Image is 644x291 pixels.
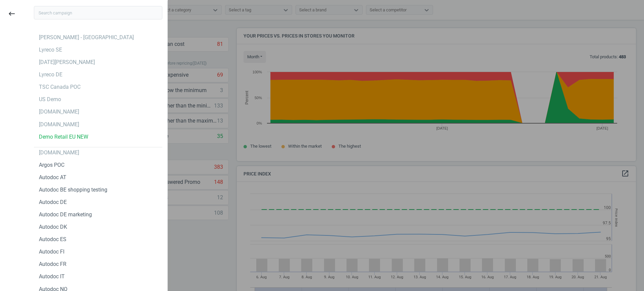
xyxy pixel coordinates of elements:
div: Demo Retail EU NEW [39,133,88,141]
div: [DOMAIN_NAME] [39,108,79,116]
div: [DATE][PERSON_NAME] [39,59,95,66]
div: Autodoc BE shopping testing [39,186,107,194]
div: Autodoc DE marketing [39,211,92,218]
div: US Demo [39,96,61,103]
div: Autodoc FR [39,261,66,268]
button: keyboard_backspace [4,6,19,22]
div: TSC Canada POC [39,83,80,91]
div: Lyreco DE [39,71,62,78]
input: Search campaign [34,6,162,19]
div: Autodoc ES [39,236,66,243]
div: [DOMAIN_NAME] [39,149,79,156]
div: Argos POC [39,161,64,169]
div: [DOMAIN_NAME] [39,121,79,128]
div: Autodoc DK [39,223,67,231]
div: Autodoc FI [39,248,64,256]
div: Autodoc AT [39,174,66,181]
div: [PERSON_NAME] - [GEOGRAPHIC_DATA] [39,34,134,41]
div: Lyreco SE [39,46,62,54]
div: Autodoc IT [39,273,65,280]
div: Autodoc DE [39,199,67,206]
i: keyboard_backspace [8,10,16,18]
